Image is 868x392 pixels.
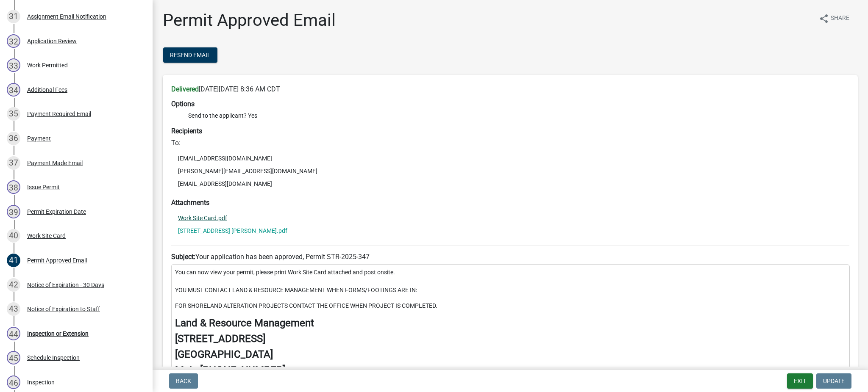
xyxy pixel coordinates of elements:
[7,351,20,364] div: 45
[7,10,20,23] div: 31
[171,85,849,93] h6: [DATE][DATE] 8:36 AM CDT
[7,156,20,170] div: 37
[175,268,846,295] p: You can now view your permit, please print Work Site Card attached and post onsite. YOU MUST CONT...
[175,348,273,360] strong: [GEOGRAPHIC_DATA]
[823,378,845,384] span: Update
[7,132,20,145] div: 36
[7,278,20,292] div: 42
[831,14,849,24] span: Share
[176,378,191,384] span: Back
[27,233,66,239] div: Work Site Card
[27,379,55,385] div: Inspection
[27,38,77,44] div: Application Review
[171,199,209,207] strong: Attachments
[169,373,198,389] button: Back
[27,62,68,68] div: Work Permitted
[27,282,104,288] div: Notice of Expiration - 30 Days
[27,184,60,190] div: Issue Permit
[171,139,849,147] h6: To:
[787,373,813,389] button: Exit
[27,257,87,263] div: Permit Approved Email
[171,253,849,261] h6: Your application has been approved, Permit STR-2025-347
[27,135,51,141] div: Payment
[7,327,20,340] div: 44
[171,85,199,93] strong: Delivered
[7,107,20,121] div: 35
[7,229,20,243] div: 40
[175,301,846,310] p: FOR SHORELAND ALTERATION PROJECTS CONTACT THE OFFICE WHEN PROJECT IS COMPLETED.
[27,331,89,337] div: Inspection or Extension
[175,333,265,345] strong: [STREET_ADDRESS]
[175,364,285,376] strong: Main [PHONE_NUMBER]
[171,100,195,108] strong: Options
[7,83,20,97] div: 34
[7,302,20,316] div: 43
[27,14,106,19] div: Assignment Email Notification
[175,317,314,329] strong: Land & Resource Management
[7,58,20,72] div: 33
[163,47,217,63] button: Resend Email
[27,87,67,93] div: Additional Fees
[171,177,849,190] li: [EMAIL_ADDRESS][DOMAIN_NAME]
[27,111,91,117] div: Payment Required Email
[7,180,20,194] div: 38
[178,215,227,221] a: Work Site Card.pdf
[171,127,202,135] strong: Recipients
[171,253,195,261] strong: Subject:
[7,375,20,389] div: 46
[188,111,849,120] li: Send to the applicant? Yes
[7,254,20,267] div: 41
[178,228,287,234] a: [STREET_ADDRESS] [PERSON_NAME].pdf
[171,152,849,165] li: [EMAIL_ADDRESS][DOMAIN_NAME]
[7,205,20,218] div: 39
[27,306,100,312] div: Notice of Expiration to Staff
[816,373,851,389] button: Update
[170,52,211,58] span: Resend Email
[27,160,83,166] div: Payment Made Email
[163,10,336,30] h1: Permit Approved Email
[7,34,20,48] div: 32
[819,14,829,24] i: share
[171,165,849,177] li: [PERSON_NAME][EMAIL_ADDRESS][DOMAIN_NAME]
[27,209,86,215] div: Permit Expiration Date
[27,355,80,361] div: Schedule Inspection
[812,10,856,27] button: shareShare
